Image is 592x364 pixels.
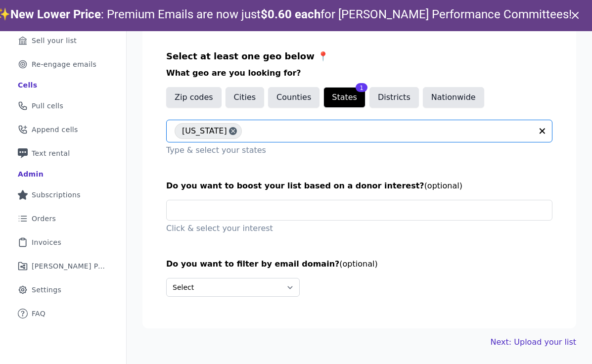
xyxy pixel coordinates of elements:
div: 1 [356,83,367,92]
a: Subscriptions [8,184,118,206]
button: Districts [369,87,419,108]
a: Re-engage emails [8,53,118,75]
p: Type & select your states [166,144,552,156]
a: Sell your list [8,30,118,51]
span: Settings [32,285,61,295]
button: Counties [268,87,319,108]
a: [PERSON_NAME] Performance [8,255,118,277]
span: Do you want to boost your list based on a donor interest? [166,181,424,190]
a: Text rental [8,142,118,164]
span: (optional) [424,181,462,190]
span: Subscriptions [32,190,81,200]
a: FAQ [8,303,118,324]
span: [PERSON_NAME] Performance [32,261,106,271]
button: Nationwide [423,87,484,108]
span: FAQ [32,309,46,318]
h3: What geo are you looking for? [166,67,552,79]
span: Invoices [32,237,61,247]
a: Orders [8,208,118,229]
span: Sell your list [32,36,77,45]
a: Invoices [8,231,118,253]
a: Pull cells [8,95,118,117]
button: States [323,87,365,108]
div: Admin [18,169,44,179]
span: Do you want to filter by email domain? [166,259,339,269]
button: Zip codes [166,87,222,108]
span: (optional) [339,259,377,269]
span: [US_STATE] [182,123,227,139]
a: Append cells [8,119,118,140]
span: Pull cells [32,101,63,111]
p: Click & select your interest [166,223,552,234]
span: Append cells [32,125,78,135]
span: Select at least one geo below 📍 [166,51,328,61]
span: Re-engage emails [32,59,96,69]
span: Orders [32,214,56,224]
a: Next: Upload your list [491,336,576,348]
div: Cells [18,80,37,90]
button: Cities [226,87,265,108]
a: Settings [8,279,118,301]
span: Text rental [32,148,70,158]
